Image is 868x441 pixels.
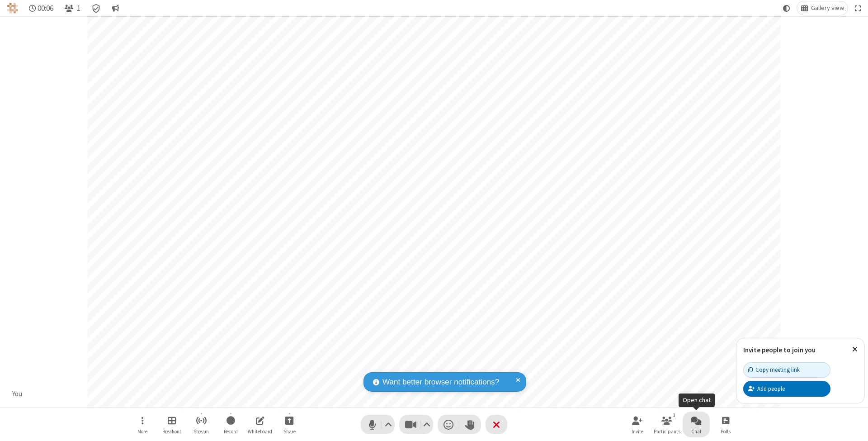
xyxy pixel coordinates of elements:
button: Start sharing [276,412,303,437]
button: Copy meeting link [743,362,830,378]
button: End or leave meeting [486,415,507,434]
button: Open chat [683,412,710,437]
span: Participants [654,429,680,434]
button: Raise hand [459,415,481,434]
button: Mute (⌘+Shift+A) [361,415,395,434]
span: 1 [77,4,80,13]
div: 1 [670,411,678,419]
button: Open poll [712,412,739,437]
span: Share [283,429,296,434]
button: Open menu [129,412,156,437]
span: Breakout [162,429,181,434]
button: Fullscreen [851,1,865,15]
button: Conversation [108,1,123,15]
button: Change layout [797,1,848,15]
div: You [9,389,26,399]
button: Stop video (⌘+Shift+V) [399,415,433,434]
div: Meeting details Encryption enabled [88,1,105,15]
div: Timer [25,1,57,15]
img: QA Selenium DO NOT DELETE OR CHANGE [7,3,18,14]
button: Invite participants (⌘+Shift+I) [624,412,651,437]
button: Manage Breakout Rooms [158,412,185,437]
button: Add people [743,381,830,396]
div: Copy meeting link [748,365,800,374]
span: 00:06 [38,4,53,13]
button: Video setting [421,415,433,434]
span: Polls [721,429,731,434]
button: Open participant list [653,412,680,437]
span: Whiteboard [248,429,272,434]
span: Gallery view [811,5,844,12]
label: Invite people to join you [743,346,816,354]
button: Open participant list [61,1,84,15]
span: Invite [632,429,643,434]
span: More [137,429,147,434]
button: Using system theme [779,1,794,15]
button: Open shared whiteboard [246,412,274,437]
button: Audio settings [382,415,395,434]
span: Chat [691,429,702,434]
button: Start streaming [188,412,215,437]
span: Want better browser notifications? [382,376,499,388]
button: Close popover [845,338,864,360]
span: Record [224,429,238,434]
button: Start recording [217,412,244,437]
span: Stream [193,429,209,434]
button: Send a reaction [438,415,459,434]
